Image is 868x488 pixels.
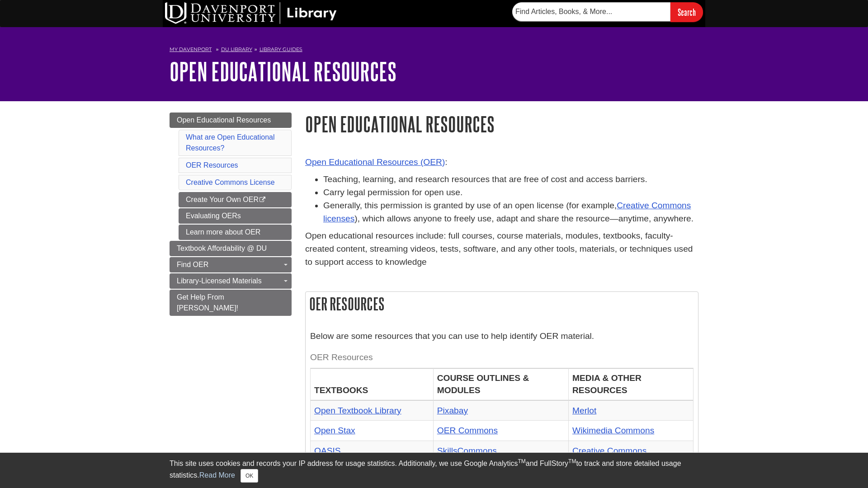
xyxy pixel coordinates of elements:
[323,186,698,199] li: Carry legal permission for open use.
[310,330,693,343] p: Below are some resources that you can use to help identify OER material.
[306,292,698,316] h2: OER Resources
[199,471,235,479] a: Read More
[323,201,691,223] a: Creative Commons licenses
[572,406,596,415] a: Merlot
[170,241,292,256] a: Textbook Affordability @ DU
[170,290,292,316] a: Get Help From [PERSON_NAME]!
[518,458,525,465] sup: TM
[186,178,275,186] a: Creative Commons License
[177,277,262,285] span: Library-Licensed Materials
[179,225,292,240] a: Learn more about OER
[569,368,693,401] th: MEDIA & OTHER RESOURCES
[314,426,355,435] a: Open Stax
[437,426,498,435] a: OER Commons
[177,116,271,124] span: Open Educational Resources
[170,113,292,316] div: Guide Page Menu
[311,368,434,401] th: TEXTBOOKS
[323,173,698,186] li: Teaching, learning, and research resources that are free of cost and access barriers.
[314,446,341,455] a: OASIS
[259,46,302,52] a: Library Guides
[437,406,468,415] a: Pixabay
[323,199,698,225] li: Generally, this permission is granted by use of an open license (for example, ), which allows any...
[170,273,292,289] a: Library-Licensed Materials
[305,230,698,268] p: Open educational resources include: full courses, course materials, modules, textbooks, faculty-c...
[170,458,698,483] div: This site uses cookies and records your IP address for usage statistics. Additionally, we use Goo...
[177,244,267,252] span: Textbook Affordability @ DU
[179,192,292,207] a: Create Your Own OER
[572,446,646,455] a: Creative Commons
[433,368,568,401] th: COURSE OUTLINES & MODULES
[512,2,703,22] form: Searches DU Library's articles, books, and more
[170,46,212,53] a: My Davenport
[305,157,445,167] a: Open Educational Resources (OER)
[170,113,292,128] a: Open Educational Resources
[170,257,292,272] a: Find OER
[241,469,258,483] button: Close
[259,197,266,203] i: This link opens in a new window
[305,113,698,136] h1: Open Educational Resources
[186,133,275,152] a: What are Open Educational Resources?
[310,347,693,368] caption: OER Resources
[221,46,252,52] a: DU Library
[670,2,703,22] input: Search
[186,161,238,169] a: OER Resources
[572,426,654,435] a: Wikimedia Commons
[305,156,698,169] p: :
[568,458,576,465] sup: TM
[314,406,401,415] a: Open Textbook Library
[170,43,698,58] nav: breadcrumb
[437,446,497,455] a: SkillsCommons
[512,2,670,21] input: Find Articles, Books, & More...
[165,2,337,24] img: DU Library
[177,293,238,312] span: Get Help From [PERSON_NAME]!
[177,261,208,268] span: Find OER
[170,57,396,85] a: Open Educational Resources
[179,208,292,224] a: Evaluating OERs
